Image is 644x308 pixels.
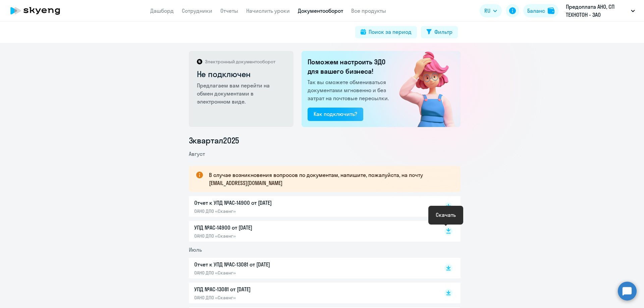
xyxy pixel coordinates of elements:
p: В случае возникновения вопросов по документам, напишите, пожалуйста, на почту [EMAIL_ADDRESS][DOM... [209,171,448,187]
p: Электронный документооборот [205,59,275,65]
li: 3 квартал 2025 [189,135,461,146]
img: balance [548,7,554,14]
span: Июль [189,246,202,253]
p: Так вы сможете обмениваться документами мгновенно и без затрат на почтовые пересылки. [308,78,391,102]
a: Дашборд [150,7,174,14]
a: Отчет к УПД №AC-13081 от [DATE]ОАНО ДПО «Скаенг» [194,260,430,276]
a: Документооборот [298,7,343,14]
h2: Не подключен [197,69,286,79]
div: Как подключить? [314,110,357,118]
a: Все продукты [351,7,386,14]
p: Отчет к УПД №AC-14900 от [DATE] [194,199,335,207]
img: not_connected [385,51,461,127]
button: RU [480,4,502,17]
a: УПД №AC-13081 от [DATE]ОАНО ДПО «Скаенг» [194,285,430,301]
p: Предлагаем вам перейти на обмен документами в электронном виде. [197,81,286,106]
a: Отчет к УПД №AC-14900 от [DATE]ОАНО ДПО «Скаенг» [194,199,430,214]
a: Сотрудники [182,7,212,14]
p: УПД №AC-14900 от [DATE] [194,224,335,232]
span: Август [189,150,205,157]
a: УПД №AC-14900 от [DATE]ОАНО ДПО «Скаенг» [194,224,430,239]
p: ОАНО ДПО «Скаенг» [194,295,335,301]
button: Как подключить? [308,108,363,121]
button: Фильтр [421,26,458,38]
span: RU [484,7,490,15]
p: ОАНО ДПО «Скаенг» [194,270,335,276]
p: Предоплата АНО, СП ТЕХНОТОН - ЗАО [566,3,628,19]
div: Скачать [436,211,456,219]
p: ОАНО ДПО «Скаенг» [194,233,335,239]
h2: Поможем настроить ЭДО для вашего бизнеса! [308,57,391,76]
div: Баланс [527,7,545,15]
p: Отчет к УПД №AC-13081 от [DATE] [194,260,335,268]
div: Фильтр [434,28,452,36]
button: Балансbalance [523,4,558,17]
button: Предоплата АНО, СП ТЕХНОТОН - ЗАО [562,3,638,19]
div: Поиск за период [369,28,412,36]
a: Отчеты [220,7,238,14]
button: Поиск за период [355,26,417,38]
a: Начислить уроки [246,7,290,14]
p: УПД №AC-13081 от [DATE] [194,285,335,293]
p: ОАНО ДПО «Скаенг» [194,208,335,214]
